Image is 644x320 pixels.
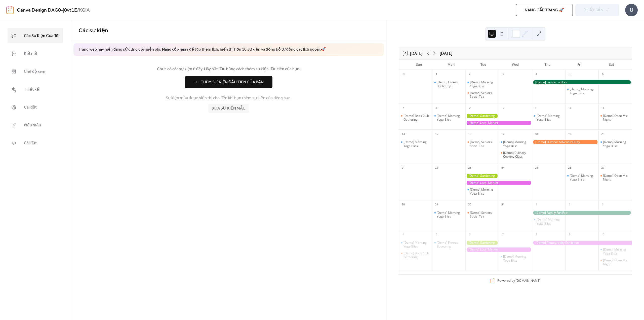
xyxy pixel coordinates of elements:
div: [Demo] Morning Yoga Bliss [499,255,532,262]
div: [Demo] Open Mic Night [598,114,632,122]
div: 8 [434,105,439,111]
div: 28 [400,202,406,207]
div: [Demo] Gardening Workshop [465,174,499,178]
div: 18 [534,131,539,137]
div: [Demo] Book Club Gathering [404,114,430,122]
div: 16 [467,131,472,137]
div: [Demo] Open Mic Night [603,114,630,122]
div: [Demo] Outdoor Adventure Day [532,140,598,144]
div: [Demo] Morning Yoga Bliss [437,211,463,219]
div: [Demo] Morning Yoga Bliss [565,174,598,182]
div: 23 [467,165,472,170]
div: 7 [500,232,506,237]
div: 30 [467,202,472,207]
span: Nâng cấp trang 🚀 [525,7,564,13]
div: 31 [500,202,506,207]
div: 26 [567,165,572,170]
b: KGIA [79,6,90,15]
div: 3 [500,72,506,77]
div: Wed [499,60,532,70]
div: 10 [500,105,506,111]
span: Các sự kiện [78,25,108,36]
a: [DOMAIN_NAME] [516,279,540,283]
div: 30 [400,72,406,77]
div: 2 [567,202,572,207]
div: 19 [567,131,572,137]
div: [Demo] Seniors' Social Tea [465,140,499,148]
span: Trang web này hiện đang sử dụng gói miễn phí. để tạo thêm lịch, hiển thị hơn 10 sự kiện và đồng b... [78,47,326,52]
div: [Demo] Morning Yoga Bliss [503,140,530,148]
div: 5 [567,72,572,77]
a: Chế độ xem [8,64,63,79]
a: Biểu mẫu [8,117,63,133]
span: Thiết kế [24,86,39,93]
a: Cài đặt [8,99,63,115]
button: Thêm Sự Kiện Đầu Tiên Của Bạn [185,76,273,88]
div: [Demo] Culinary Cooking Class [503,151,530,159]
a: Các Sự Kiện Của Tôi [8,28,63,43]
div: U [625,4,638,16]
div: [Demo] Book Club Gathering [399,251,432,259]
span: Cài đặt [24,103,37,111]
div: [Demo] Morning Yoga Bliss [570,174,596,182]
div: [Demo] Morning Yoga Bliss [399,140,432,148]
div: Powered by [497,279,540,283]
img: logo [6,6,14,14]
div: [Demo] Morning Yoga Bliss [465,80,499,88]
div: [Demo] Gardening Workshop [465,241,499,245]
a: Nâng cấp ngay [162,46,188,53]
div: [Demo] Morning Yoga Bliss [598,140,632,148]
div: [Demo] Morning Yoga Bliss [603,140,630,148]
div: [Demo] Morning Yoga Bliss [532,218,565,225]
div: 25 [534,165,539,170]
div: [Demo] Morning Yoga Bliss [603,247,630,255]
span: Chế độ xem [24,68,45,76]
div: 11 [534,105,539,111]
div: [Demo] Morning Yoga Bliss [470,80,497,88]
div: [Demo] Book Club Gathering [399,114,432,122]
div: [Demo] Morning Yoga Bliss [404,241,430,248]
div: 7 [400,105,406,111]
button: Nâng cấp trang 🚀 [516,4,573,16]
div: [Demo] Local Market [465,181,532,185]
div: 14 [400,131,406,137]
div: 2 [467,72,472,77]
div: 20 [600,131,606,137]
div: [Demo] Fitness Bootcamp [437,80,463,88]
div: [Demo] Morning Yoga Bliss [437,114,463,122]
div: Mon [435,60,467,70]
div: [Demo] Morning Yoga Bliss [537,114,563,122]
div: [Demo] Morning Yoga Bliss [598,247,632,255]
div: Sat [595,60,628,70]
button: Xóa sự kiện mẫu [208,104,249,113]
div: [Demo] Seniors' Social Tea [470,211,497,219]
div: [Demo] Gardening Workshop [465,114,499,118]
span: Thêm Sự Kiện Đầu Tiên Của Bạn [201,79,264,85]
div: 8 [534,232,539,237]
div: [Demo] Morning Yoga Bliss [570,87,596,95]
div: 9 [467,105,472,111]
div: [Demo] Morning Yoga Bliss [404,140,430,148]
div: [Demo] Morning Yoga Bliss [565,87,598,95]
div: [Demo] Seniors' Social Tea [465,91,499,99]
div: Thu [531,60,563,70]
div: 10 [600,232,606,237]
div: 3 [600,202,606,207]
div: [Demo] Fitness Bootcamp [432,80,465,88]
div: 22 [434,165,439,170]
div: 15 [434,131,439,137]
div: [Demo] Open Mic Night [598,174,632,182]
div: 21 [400,165,406,170]
div: [Demo] Open Mic Night [603,258,630,266]
a: Thêm Sự Kiện Đầu Tiên Của Bạn [78,76,379,88]
div: [Demo] Open Mic Night [603,174,630,182]
span: Cài đặt [24,139,37,147]
div: [Demo] Open Mic Night [598,258,632,266]
div: 29 [434,202,439,207]
div: [Demo] Seniors' Social Tea [465,211,499,219]
div: 12 [567,105,572,111]
a: Thiết kế [8,82,63,97]
div: [Demo] Morning Yoga Bliss [432,114,465,122]
div: 9 [567,232,572,237]
div: [DATE] [440,50,452,56]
